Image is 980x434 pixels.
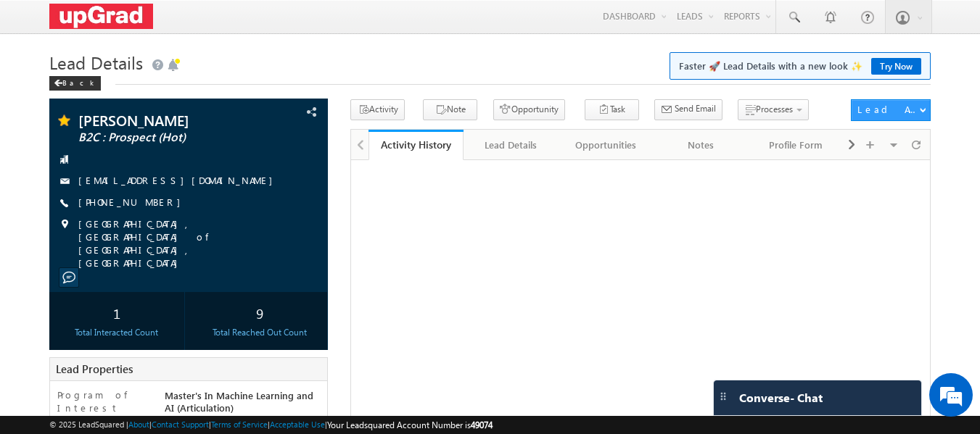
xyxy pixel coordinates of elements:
a: Acceptable Use [270,420,325,429]
button: Note [423,99,477,120]
button: Opportunity [493,99,565,120]
div: Master's In Machine Learning and AI (Articulation) [161,388,328,421]
span: © 2025 LeadSquared | | | | | [49,418,493,432]
label: Program of Interest [57,388,151,414]
img: carter-drag [717,391,729,402]
div: 1 [53,299,181,326]
span: Send Email [675,102,716,115]
div: Opportunities [570,136,641,154]
button: Activity [350,99,405,120]
div: Total Interacted Count [53,326,181,339]
a: Activity History [368,130,464,160]
a: Opportunities [559,130,654,160]
img: Custom Logo [49,4,154,29]
a: About [128,420,149,429]
span: Lead Properties [56,362,133,376]
div: Profile Form [760,136,831,154]
a: Try Now [871,58,921,75]
div: 9 [196,299,324,326]
button: Processes [738,99,809,120]
button: Task [585,99,639,120]
button: Send Email [654,99,722,120]
a: Terms of Service [211,420,268,429]
button: Lead Actions [851,99,931,121]
div: Total Reached Out Count [196,326,324,339]
span: [GEOGRAPHIC_DATA], [GEOGRAPHIC_DATA] of [GEOGRAPHIC_DATA], [GEOGRAPHIC_DATA] [78,217,303,270]
a: [PHONE_NUMBER] [78,196,188,208]
div: Notes [665,136,736,154]
a: Notes [654,130,749,160]
div: Lead Details [475,136,545,154]
span: Processes [756,104,793,114]
div: Back [49,76,101,91]
span: Converse - Chat [739,391,823,404]
div: Lead Actions [857,103,919,116]
span: Your Leadsquared Account Number is [327,420,493,430]
a: Profile Form [749,130,844,160]
a: Contact Support [152,420,209,429]
span: Faster 🚀 Lead Details with a new look ✨ [679,59,921,73]
span: B2C : Prospect (Hot) [78,130,250,145]
span: 49074 [471,420,493,430]
span: [PERSON_NAME] [78,113,250,128]
a: [EMAIL_ADDRESS][DOMAIN_NAME] [78,174,280,186]
div: Activity History [379,138,453,151]
a: Back [49,75,108,88]
span: Lead Details [49,51,143,74]
a: Lead Details [464,130,559,160]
